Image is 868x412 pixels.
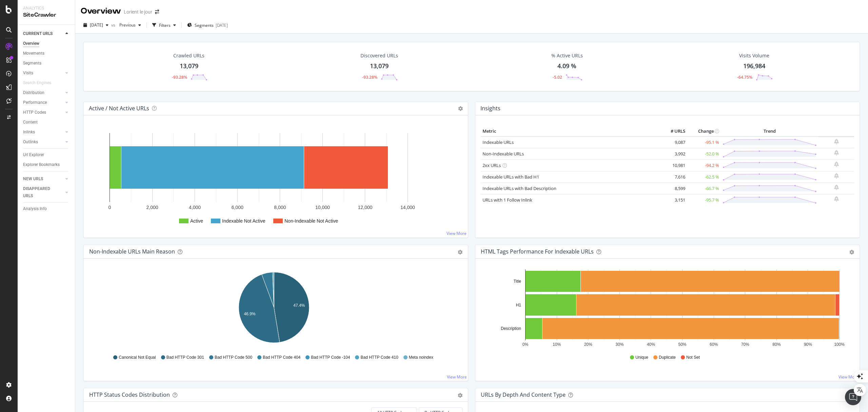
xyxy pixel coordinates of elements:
[834,342,845,347] text: 100%
[23,129,35,136] div: Inlinks
[553,74,562,80] div: -5.02
[23,79,51,87] div: Search Engines
[482,197,532,203] a: URLs with 1 Follow Inlink
[687,160,721,171] td: -94.2 %
[150,20,179,31] button: Filters
[23,138,63,146] a: Outlinks
[184,20,231,31] button: Segments[DATE]
[660,183,687,194] td: 8,599
[23,185,57,200] div: DISAPPEARED URLS
[23,40,70,47] a: Overview
[370,62,389,71] div: 13,079
[481,391,566,398] div: URLs by Depth and Content Type
[23,99,47,106] div: Performance
[124,8,152,15] div: Lorient le jour
[660,160,687,171] td: 10,981
[23,79,58,87] a: Search Engines
[481,269,850,348] svg: A chart.
[721,126,818,136] th: Trend
[180,62,198,71] div: 13,079
[244,312,255,316] text: 46.9%
[119,355,156,360] span: Canonical Not Equal
[274,205,286,210] text: 8,000
[772,342,781,347] text: 80%
[687,194,721,206] td: -95.7 %
[232,205,243,210] text: 6,000
[23,60,70,67] a: Segments
[311,355,350,360] span: Bad HTTP Code -104
[23,50,44,57] div: Movements
[686,355,700,360] span: Not Set
[190,218,203,224] text: Active
[834,196,839,202] div: bell-plus
[215,355,252,360] span: Bad HTTP Code 500
[23,151,70,158] a: Url Explorer
[743,62,765,71] div: 196,984
[23,89,44,96] div: Distribution
[23,109,63,116] a: HTTP Codes
[358,205,373,210] text: 12,000
[23,161,60,168] div: Explorer Bookmarks
[23,175,43,183] div: NEW URLS
[834,173,839,179] div: bell-plus
[660,126,687,136] th: # URLS
[23,70,33,77] div: Visits
[117,22,136,28] span: Previous
[647,342,655,347] text: 40%
[172,74,187,80] div: -93.28%
[263,355,300,360] span: Bad HTTP Code 404
[678,342,686,347] text: 50%
[23,205,47,212] div: Analysis Info
[635,355,648,360] span: Unique
[660,171,687,183] td: 7,616
[839,374,859,380] a: View More
[834,162,839,167] div: bell-plus
[737,74,752,80] div: -64.75%
[23,99,63,106] a: Performance
[551,52,583,59] div: % Active URLs
[89,391,170,398] div: HTTP Status Codes Distribution
[400,205,415,210] text: 14,000
[89,248,175,255] div: Non-Indexable URLs Main Reason
[315,205,330,210] text: 10,000
[584,342,592,347] text: 20%
[23,175,63,183] a: NEW URLS
[23,89,63,96] a: Distribution
[687,183,721,194] td: -66.7 %
[23,205,70,212] a: Analysis Info
[189,205,201,210] text: 4,000
[108,205,111,210] text: 0
[514,279,521,284] text: Title
[23,185,63,200] a: DISAPPEARED URLS
[687,148,721,160] td: -52.0 %
[482,139,514,145] a: Indexable URLs
[501,326,521,331] text: Description
[516,303,521,307] text: H1
[480,104,500,113] h4: Insights
[23,40,39,47] div: Overview
[23,109,46,116] div: HTTP Codes
[553,342,561,347] text: 10%
[146,205,158,210] text: 2,000
[159,22,171,28] div: Filters
[23,70,63,77] a: Visits
[557,62,576,71] div: 4.09 %
[458,393,462,398] div: gear
[89,126,462,232] div: A chart.
[293,303,305,308] text: 47.4%
[117,20,144,31] button: Previous
[482,174,539,180] a: Indexable URLs with Bad H1
[482,151,524,157] a: Non-Indexable URLs
[23,119,38,126] div: Content
[687,126,721,136] th: Change
[173,52,204,59] div: Crawled URLs
[23,129,63,136] a: Inlinks
[741,342,749,347] text: 70%
[23,151,44,158] div: Url Explorer
[216,22,228,28] div: [DATE]
[81,5,121,17] div: Overview
[23,30,53,37] div: CURRENT URLS
[482,185,556,191] a: Indexable URLs with Bad Description
[23,30,63,37] a: CURRENT URLS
